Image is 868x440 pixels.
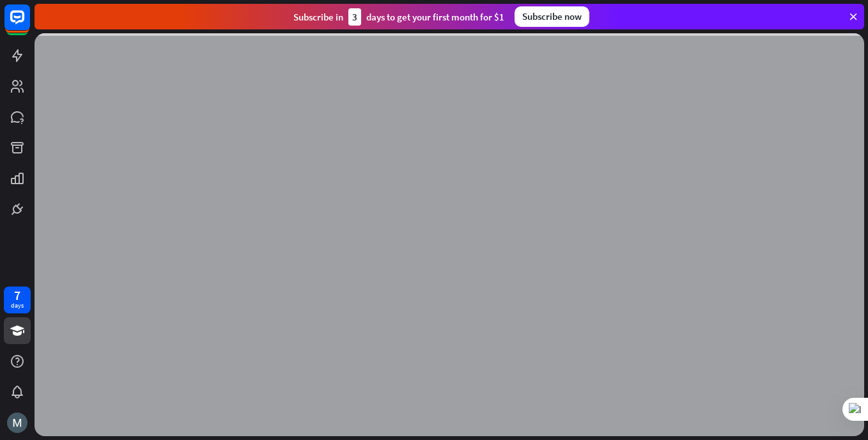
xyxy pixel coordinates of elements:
[4,287,31,313] a: 7 days
[14,290,20,301] div: 7
[293,8,504,26] div: Subscribe in days to get your first month for $1
[11,301,24,310] div: days
[348,8,361,26] div: 3
[515,6,589,27] div: Subscribe now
